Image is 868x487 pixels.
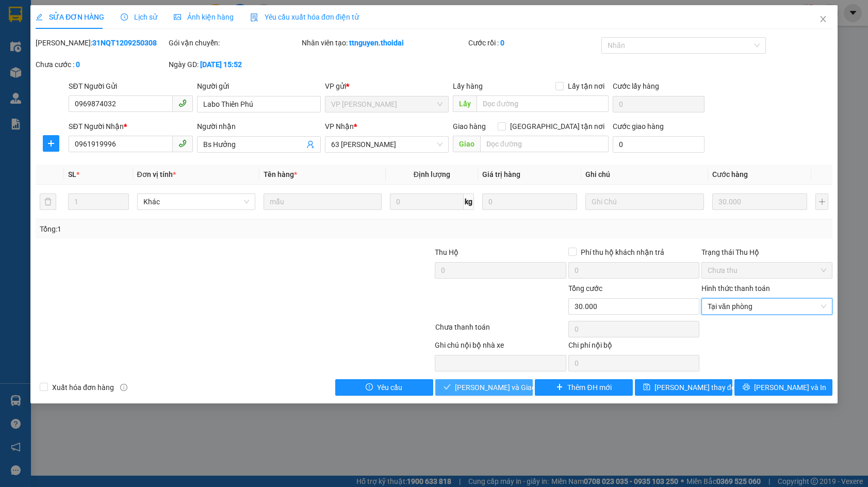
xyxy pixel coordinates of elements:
b: 0 [500,39,504,47]
span: clock-circle [121,13,128,21]
label: Cước lấy hàng [613,82,659,90]
span: [GEOGRAPHIC_DATA] tận nơi [506,121,609,132]
span: Lịch sử [121,13,157,21]
button: save[PERSON_NAME] thay đổi [635,379,733,396]
input: 0 [482,193,578,210]
span: Tại văn phòng [708,299,826,314]
span: 63 Trần Quang Tặng [331,137,443,152]
span: Định lượng [414,170,450,178]
div: Trạng thái Thu Hộ [701,247,832,258]
span: Tổng cước [568,284,602,293]
button: printer[PERSON_NAME] và In [734,379,832,396]
input: 0 [712,193,808,210]
div: Cước rồi : [468,37,599,48]
div: Người nhận [197,121,321,132]
span: Phí thu hộ khách nhận trả [577,247,668,258]
span: Tên hàng [264,170,297,178]
div: Chi phí nội bộ [568,339,699,355]
span: Lấy hàng [453,82,483,90]
span: edit [36,13,43,21]
div: Tổng: 1 [40,223,335,235]
div: SĐT Người Gửi [69,80,192,92]
input: Dọc đường [477,95,609,112]
span: printer [743,383,750,392]
input: VD: Bàn, Ghế [264,193,382,210]
span: user-add [306,140,315,149]
b: ttnguyen.thoidai [349,39,404,47]
div: SĐT Người Nhận [69,121,192,132]
span: [PERSON_NAME] và In [754,382,826,393]
span: SỬA ĐƠN HÀNG [36,13,104,21]
span: Khác [143,194,249,209]
span: SL [68,170,76,178]
span: Yêu cầu xuất hóa đơn điện tử [250,13,359,21]
span: plus [43,139,59,148]
span: save [643,383,650,392]
div: Ngày GD: [169,59,300,70]
span: Thêm ĐH mới [567,382,611,393]
div: Người gửi [197,80,321,92]
span: [PERSON_NAME] thay đổi [654,382,737,393]
span: picture [174,13,181,21]
b: 0 [76,60,80,69]
th: Ghi chú [581,165,708,185]
span: VP Nguyễn Quốc Trị [331,96,443,112]
span: Yêu cầu [377,382,402,393]
input: Ghi Chú [585,193,703,210]
span: Chưa thu [708,263,826,278]
span: close [819,15,827,23]
span: phone [178,139,187,148]
span: Thu Hộ [435,248,458,256]
span: Đơn vị tính [137,170,176,178]
input: Cước giao hàng [613,136,705,153]
div: [PERSON_NAME]: [36,37,167,48]
button: delete [40,193,56,210]
button: Close [809,5,838,34]
b: [DATE] 15:52 [200,60,242,69]
button: check[PERSON_NAME] và Giao hàng [435,379,533,396]
img: icon [250,13,258,22]
label: Cước giao hàng [613,122,664,131]
div: Ghi chú nội bộ nhà xe [435,339,566,355]
span: VP Nhận [325,122,354,131]
button: plus [815,193,828,210]
span: [PERSON_NAME] và Giao hàng [455,382,554,393]
div: Chưa thanh toán [434,321,567,339]
label: Hình thức thanh toán [701,284,770,293]
span: plus [556,383,563,392]
div: VP gửi [325,80,449,92]
span: Lấy [453,95,477,112]
span: Giao [453,136,480,152]
span: Giao hàng [453,122,486,131]
span: kg [464,193,474,210]
div: Nhân viên tạo: [302,37,466,48]
span: check [444,383,451,392]
div: Chưa cước : [36,59,167,70]
input: Cước lấy hàng [613,96,705,112]
span: exclamation-circle [366,383,373,392]
button: exclamation-circleYêu cầu [335,379,433,396]
button: plusThêm ĐH mới [535,379,633,396]
div: Gói vận chuyển: [169,37,300,48]
b: 31NQT1209250308 [92,39,157,47]
span: phone [178,99,187,107]
span: Giá trị hàng [482,170,520,178]
span: Lấy tận nơi [564,80,609,92]
span: Xuất hóa đơn hàng [48,382,118,393]
button: plus [43,135,59,152]
span: info-circle [120,384,127,391]
span: Ảnh kiện hàng [174,13,234,21]
input: Dọc đường [480,136,609,152]
span: Cước hàng [712,170,748,178]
